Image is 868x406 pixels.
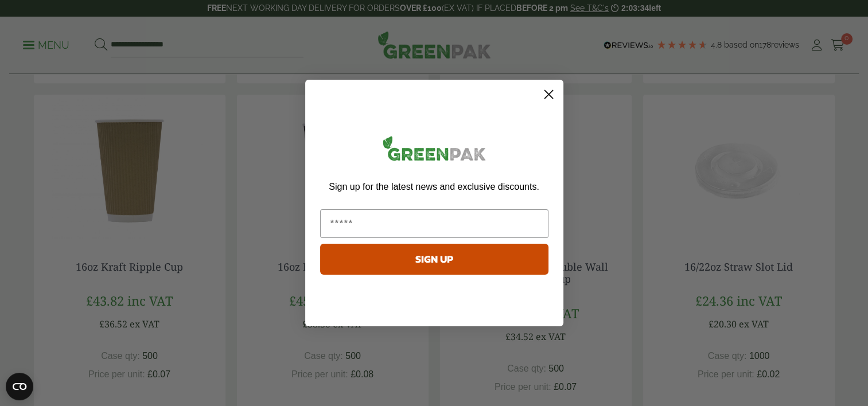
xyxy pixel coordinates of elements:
button: Close dialog [539,84,559,104]
span: Sign up for the latest news and exclusive discounts. [329,182,539,192]
img: greenpak_logo [320,131,548,170]
button: SIGN UP [320,244,548,275]
button: Open CMP widget [6,373,33,400]
input: Email [320,209,548,238]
